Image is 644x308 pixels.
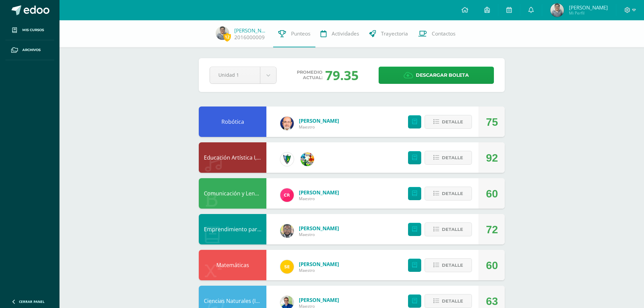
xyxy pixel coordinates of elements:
span: Promedio actual: [297,70,323,80]
img: 712781701cd376c1a616437b5c60ae46.png [280,224,294,238]
div: 60 [486,250,498,281]
span: [PERSON_NAME] [299,117,339,124]
span: Cerrar panel [19,299,45,304]
span: Descargar boleta [416,67,469,84]
span: 79.35 [325,66,359,84]
a: [PERSON_NAME] [234,27,268,34]
img: 159e24a6ecedfdf8f489544946a573f0.png [301,152,314,166]
span: Detalle [442,223,463,236]
a: 2016000009 [234,34,265,41]
div: 72 [486,214,498,245]
button: Detalle [425,294,472,308]
span: Punteos [291,30,310,37]
span: [PERSON_NAME] [299,189,339,196]
span: Actividades [332,30,359,37]
img: 3ba3423faefa342bc2c5b8ea565e626e.png [550,3,564,17]
a: Unidad 1 [210,67,276,84]
button: Detalle [425,222,472,236]
a: Archivos [5,40,54,60]
div: 75 [486,107,498,137]
img: 03c2987289e60ca238394da5f82a525a.png [280,260,294,274]
img: 6b7a2a75a6c7e6282b1a1fdce061224c.png [280,117,294,130]
span: Unidad 1 [218,67,252,83]
img: 3ba3423faefa342bc2c5b8ea565e626e.png [216,26,229,40]
span: [PERSON_NAME] [299,261,339,267]
span: Mis cursos [22,27,44,33]
div: 60 [486,179,498,209]
span: Detalle [442,295,463,307]
a: Descargar boleta [379,67,494,84]
a: Actividades [315,20,364,47]
button: Detalle [425,151,472,165]
img: 9f174a157161b4ddbe12118a61fed988.png [280,152,294,166]
div: Educación Artística I, Música y Danza [199,142,266,173]
div: 92 [486,143,498,173]
div: Matemáticas [199,250,266,280]
a: Mis cursos [5,20,54,40]
button: Detalle [425,258,472,272]
img: ab28fb4d7ed199cf7a34bbef56a79c5b.png [280,188,294,202]
span: Maestro [299,196,339,202]
span: Detalle [442,187,463,200]
div: Emprendimiento para la Productividad [199,214,266,244]
span: Trayectoria [381,30,408,37]
a: Contactos [413,20,460,47]
button: Detalle [425,115,472,129]
span: Mi Perfil [569,10,608,16]
button: Detalle [425,187,472,200]
a: Trayectoria [364,20,413,47]
span: [PERSON_NAME] [299,225,339,232]
span: Maestro [299,124,339,130]
span: Maestro [299,232,339,237]
span: Archivos [22,47,41,53]
span: Detalle [442,116,463,128]
span: Detalle [442,151,463,164]
div: Comunicación y Lenguaje, Idioma Español [199,178,266,209]
span: [PERSON_NAME] [299,297,339,303]
span: [PERSON_NAME] [569,4,608,11]
span: 12 [223,33,231,41]
a: Punteos [273,20,315,47]
span: Maestro [299,267,339,273]
span: Contactos [432,30,455,37]
div: Robótica [199,106,266,137]
span: Detalle [442,259,463,271]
